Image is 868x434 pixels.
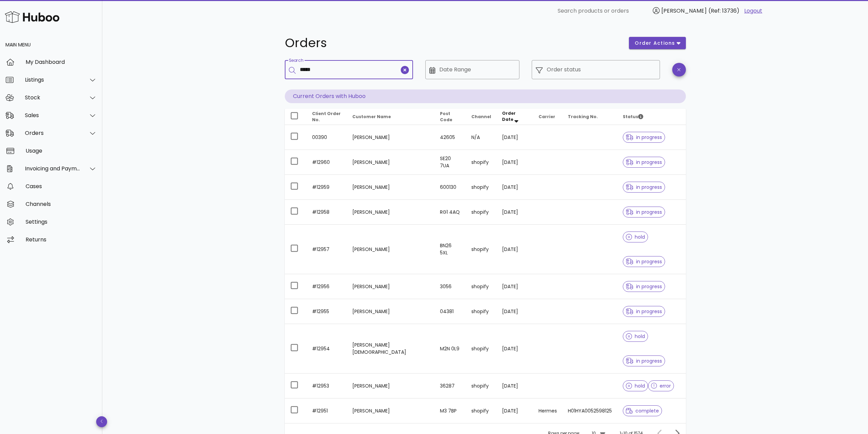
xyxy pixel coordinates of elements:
div: Listings [25,76,80,83]
div: Settings [26,219,97,225]
a: Logout [744,7,762,15]
td: 36287 [435,374,466,398]
span: in progress [626,359,662,363]
span: Channel [471,114,491,120]
div: Channels [26,201,97,207]
td: [DATE] [497,324,533,374]
td: M2N 0L9 [435,324,466,374]
td: [PERSON_NAME] [347,299,434,324]
th: Post Code [435,109,466,125]
td: shopify [466,299,497,324]
td: [PERSON_NAME] [347,398,434,423]
span: in progress [626,135,662,140]
div: Orders [25,130,80,136]
span: Client Order No. [312,111,341,123]
td: [PERSON_NAME] [347,125,434,150]
td: shopify [466,175,497,200]
td: [PERSON_NAME] [347,225,434,274]
span: Carrier [539,114,555,120]
div: Sales [25,112,80,118]
th: Tracking No. [562,109,617,125]
span: Customer Name [352,114,391,120]
td: BN26 5XL [435,225,466,274]
td: N/A [466,125,497,150]
td: [DATE] [497,125,533,150]
td: #12959 [307,175,347,200]
span: hold [626,334,645,339]
div: Invoicing and Payments [25,165,80,172]
td: [PERSON_NAME] [347,274,434,299]
td: 00390 [307,125,347,150]
td: 600130 [435,175,466,200]
td: Hermes [533,398,562,423]
td: shopify [466,374,497,398]
span: (Ref: 13736) [708,7,739,15]
div: Returns [26,236,97,243]
td: [PERSON_NAME][DEMOGRAPHIC_DATA] [347,324,434,374]
span: complete [626,408,659,413]
span: Tracking No. [568,114,598,120]
span: in progress [626,309,662,314]
label: Search [289,58,303,63]
span: Post Code [440,111,452,123]
td: #12955 [307,299,347,324]
td: 42605 [435,125,466,150]
button: clear icon [401,66,409,74]
td: [PERSON_NAME] [347,374,434,398]
td: [DATE] [497,398,533,423]
td: [PERSON_NAME] [347,200,434,225]
span: hold [626,235,645,239]
td: M3 7BP [435,398,466,423]
th: Status [617,109,686,125]
div: My Dashboard [26,59,97,65]
td: [DATE] [497,150,533,175]
th: Channel [466,109,497,125]
td: shopify [466,150,497,175]
td: [DATE] [497,374,533,398]
div: Stock [25,94,80,101]
span: error [651,383,671,388]
td: shopify [466,274,497,299]
span: order actions [634,40,675,47]
span: in progress [626,185,662,190]
span: Order Date [502,110,516,122]
th: Order Date: Sorted descending. Activate to remove sorting. [497,109,533,125]
td: #12951 [307,398,347,423]
td: #12956 [307,274,347,299]
span: in progress [626,210,662,214]
td: [PERSON_NAME] [347,150,434,175]
td: SE20 7UA [435,150,466,175]
td: RG1 4AQ [435,200,466,225]
img: Huboo Logo [5,10,59,24]
td: [DATE] [497,225,533,274]
div: Cases [26,183,97,190]
td: [DATE] [497,299,533,324]
td: #12960 [307,150,347,175]
td: 3056 [435,274,466,299]
div: Usage [26,148,97,154]
h1: Orders [285,37,621,49]
td: 04381 [435,299,466,324]
th: Carrier [533,109,562,125]
td: #12954 [307,324,347,374]
p: Current Orders with Huboo [285,89,686,103]
span: in progress [626,284,662,289]
span: hold [626,383,645,388]
th: Customer Name [347,109,434,125]
button: order actions [629,37,686,49]
td: shopify [466,225,497,274]
span: in progress [626,160,662,165]
td: #12957 [307,225,347,274]
span: [PERSON_NAME] [661,7,707,15]
td: shopify [466,200,497,225]
td: shopify [466,324,497,374]
td: [DATE] [497,200,533,225]
td: [PERSON_NAME] [347,175,434,200]
td: H01HYA0052598125 [562,398,617,423]
td: shopify [466,398,497,423]
td: [DATE] [497,274,533,299]
td: #12958 [307,200,347,225]
span: Status [623,114,643,120]
td: [DATE] [497,175,533,200]
td: #12953 [307,374,347,398]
